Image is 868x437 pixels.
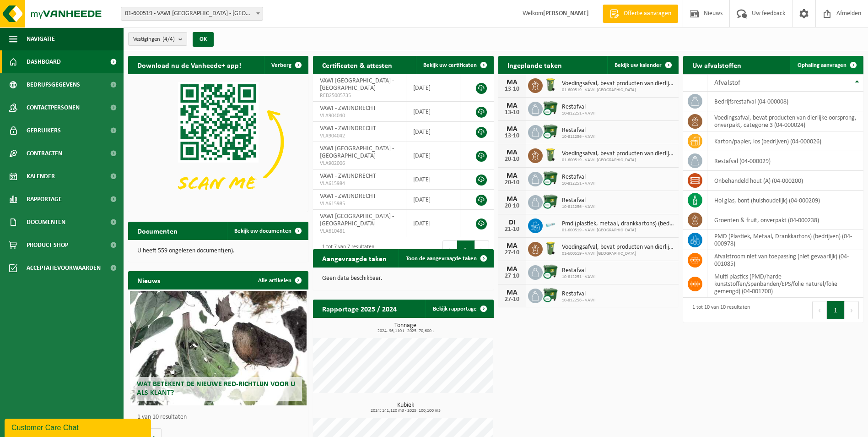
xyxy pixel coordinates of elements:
span: Voedingsafval, bevat producten van dierlijke oorsprong, onverpakt, categorie 3 [562,244,674,251]
span: Documenten [27,211,65,234]
div: 27-10 [503,296,521,303]
p: U heeft 559 ongelezen document(en). [137,248,299,254]
span: Contracten [27,142,62,165]
a: Ophaling aanvragen [790,56,863,74]
span: VLA610481 [320,228,399,235]
img: WB-0140-HPE-GN-50 [543,77,558,93]
td: [DATE] [406,74,460,102]
div: MA [503,149,521,156]
p: Geen data beschikbaar. [322,275,484,282]
span: Contactpersonen [27,96,80,119]
td: [DATE] [406,210,460,237]
div: MA [503,196,521,203]
img: WB-1100-CU [543,287,558,303]
span: Navigatie [27,27,55,50]
div: 13-10 [503,86,521,93]
td: hol glas, bont (huishoudelijk) (04-000209) [707,191,863,210]
span: Offerte aanvragen [621,9,674,18]
button: 1 [827,301,845,319]
count: (4/4) [162,36,175,42]
div: 1 tot 10 van 10 resultaten [688,300,750,320]
td: karton/papier, los (bedrijven) (04-000026) [707,131,863,151]
span: VLA615985 [320,200,399,208]
span: Bekijk uw certificaten [423,62,477,68]
div: 13-10 [503,109,521,116]
span: 01-600519 - VAWI [GEOGRAPHIC_DATA] [562,87,674,93]
span: Vestigingen [133,33,175,46]
a: Wat betekent de nieuwe RED-richtlijn voor u als klant? [130,291,307,405]
span: Voedingsafval, bevat producten van dierlijke oorsprong, onverpakt, categorie 3 [562,150,674,158]
td: restafval (04-000029) [707,151,863,171]
span: Restafval [562,104,596,111]
span: Bekijk uw kalender [615,62,662,68]
div: 21-10 [503,226,521,233]
span: 01-600519 - VAWI NV - ANTWERPEN [121,7,263,21]
span: 2024: 96,110 t - 2025: 70,600 t [318,329,493,333]
span: Acceptatievoorwaarden [27,257,101,279]
span: Wat betekent de nieuwe RED-richtlijn voor u als klant? [137,381,295,397]
h2: Ingeplande taken [498,56,571,74]
h2: Download nu de Vanheede+ app! [128,56,250,74]
h2: Certificaten & attesten [313,56,401,74]
span: VLA904042 [320,132,399,140]
span: Restafval [562,290,596,298]
h3: Kubiek [318,402,493,413]
div: 1 tot 7 van 7 resultaten [318,240,374,260]
strong: [PERSON_NAME] [543,10,589,17]
h2: Uw afvalstoffen [683,56,750,74]
span: Restafval [562,127,596,134]
span: Pmd (plastiek, metaal, drankkartons) (bedrijven) [562,220,674,228]
td: onbehandeld hout (A) (04-000200) [707,171,863,191]
span: Restafval [562,267,596,274]
button: Next [475,240,489,259]
span: Gebruikers [27,119,61,142]
span: Toon de aangevraagde taken [406,256,477,262]
div: 13-10 [503,133,521,139]
span: VLA615984 [320,180,399,187]
span: RED25005735 [320,92,399,99]
span: Restafval [562,174,596,181]
button: OK [193,32,214,47]
span: 01-600519 - VAWI [GEOGRAPHIC_DATA] [562,158,674,163]
h2: Aangevraagde taken [313,249,396,267]
h2: Nieuws [128,271,169,289]
td: multi plastics (PMD/harde kunststoffen/spanbanden/EPS/folie naturel/folie gemengd) (04-001700) [707,270,863,298]
iframe: chat widget [5,417,153,437]
img: WB-1100-CU [543,194,558,209]
p: 1 van 10 resultaten [137,414,304,421]
button: Vestigingen(4/4) [128,32,187,46]
h3: Tonnage [318,322,493,333]
span: VAWI - ZWIJNDRECHT [320,105,376,112]
h2: Documenten [128,222,187,240]
td: [DATE] [406,102,460,122]
td: bedrijfsrestafval (04-000008) [707,92,863,111]
div: 20-10 [503,156,521,163]
span: 01-600519 - VAWI [GEOGRAPHIC_DATA] [562,228,674,233]
span: 10-812251 - VAWI [562,111,596,116]
img: LP-SK-00060-HPE-11 [543,217,558,233]
span: Afvalstof [714,79,740,87]
div: 27-10 [503,273,521,279]
span: 01-600519 - VAWI [GEOGRAPHIC_DATA] [562,251,674,257]
div: MA [503,126,521,133]
div: MA [503,102,521,109]
div: MA [503,289,521,296]
td: groenten & fruit, onverpakt (04-000238) [707,210,863,230]
img: WB-1100-CU [543,124,558,139]
a: Bekijk rapportage [426,300,493,318]
span: Voedingsafval, bevat producten van dierlijke oorsprong, onverpakt, categorie 3 [562,80,674,87]
span: 10-812256 - VAWI [562,134,596,140]
div: MA [503,242,521,250]
td: afvalstroom niet van toepassing (niet gevaarlijk) (04-001085) [707,250,863,270]
img: Download de VHEPlus App [128,74,308,210]
span: VAWI [GEOGRAPHIC_DATA] - [GEOGRAPHIC_DATA] [320,213,394,227]
td: [DATE] [406,142,460,169]
td: [DATE] [406,169,460,190]
span: VAWI - ZWIJNDRECHT [320,193,376,200]
td: PMD (Plastiek, Metaal, Drankkartons) (bedrijven) (04-000978) [707,230,863,250]
span: 10-812251 - VAWI [562,181,596,186]
div: 27-10 [503,250,521,256]
span: Product Shop [27,234,68,257]
span: VAWI - ZWIJNDRECHT [320,173,376,180]
h2: Rapportage 2025 / 2024 [313,300,406,317]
